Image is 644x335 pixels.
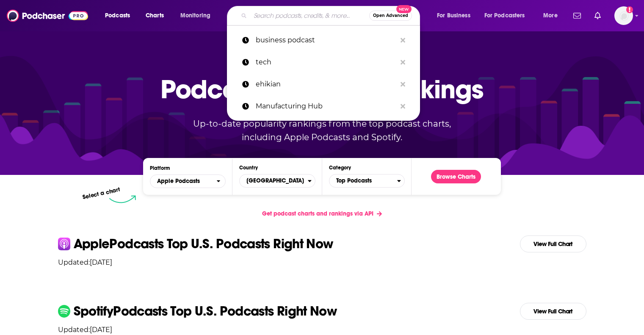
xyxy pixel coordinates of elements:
a: Get podcast charts and rankings via API [255,203,389,224]
img: User Profile [614,6,633,25]
span: New [396,5,412,13]
p: business podcast [256,29,396,51]
p: Apple Podcasts Top U.S. Podcasts Right Now [74,237,333,251]
button: open menu [537,9,568,22]
a: tech [227,51,420,73]
a: Manufacturing Hub [227,95,420,117]
p: Manufacturing Hub [256,95,396,117]
button: Countries [239,174,315,188]
span: Get podcast charts and rankings via API [262,210,373,217]
button: Categories [329,174,405,188]
svg: Add a profile image [626,6,633,13]
a: Show notifications dropdown [591,8,604,23]
img: apple Icon [58,238,70,250]
a: View Full Chart [520,235,586,252]
p: ehikian [256,73,396,95]
span: Logged in as mindyn [614,6,633,25]
button: open menu [174,9,221,22]
span: For Podcasters [484,10,525,22]
span: For Business [437,10,470,22]
span: [GEOGRAPHIC_DATA] [240,174,307,188]
p: tech [256,51,396,73]
button: open menu [479,9,537,22]
span: Top Podcasts [329,174,397,188]
span: Apple Podcasts [157,178,200,184]
a: View Full Chart [520,303,586,320]
span: Open Advanced [373,14,408,18]
p: Updated: [DATE] [51,258,593,266]
p: Spotify Podcasts Top U.S. Podcasts Right Now [74,305,337,318]
a: ehikian [227,73,420,95]
button: open menu [150,174,226,188]
button: open menu [99,9,141,22]
img: spotify Icon [58,305,70,317]
a: business podcast [227,29,420,51]
a: Charts [140,9,169,22]
img: select arrow [109,195,136,203]
span: Podcasts [105,10,130,22]
button: Browse Charts [431,170,481,183]
input: Search podcasts, credits, & more... [250,9,369,22]
p: Up-to-date popularity rankings from the top podcast charts, including Apple Podcasts and Spotify. [177,117,468,144]
img: Podchaser - Follow, Share and Rate Podcasts [7,8,88,24]
span: Charts [146,10,164,22]
span: More [543,10,558,22]
button: Show profile menu [614,6,633,25]
div: Search podcasts, credits, & more... [235,6,428,25]
p: Select a chart [82,186,121,201]
button: Open AdvancedNew [369,11,412,21]
p: Updated: [DATE] [51,326,593,334]
span: Monitoring [180,10,210,22]
p: Podcast Charts & Rankings [160,61,484,116]
button: open menu [431,9,481,22]
a: Show notifications dropdown [570,8,584,23]
h2: Platforms [150,174,226,188]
